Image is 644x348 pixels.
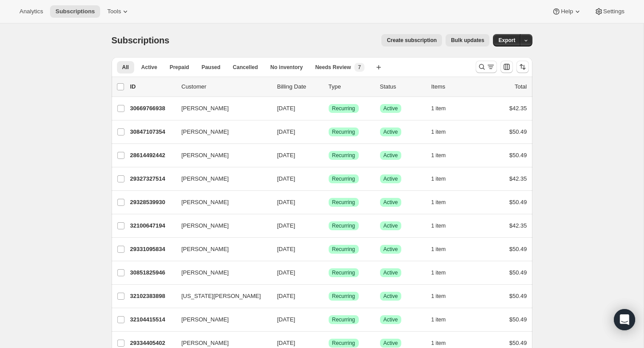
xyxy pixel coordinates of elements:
span: 1 item [431,222,446,229]
span: [DATE] [277,222,295,229]
button: [PERSON_NAME] [176,242,265,256]
span: Recurring [332,293,355,300]
span: Subscriptions [112,35,170,45]
p: ID [130,82,175,91]
button: 1 item [431,126,456,138]
div: 28614492442[PERSON_NAME][DATE]SuccessRecurringSuccessActive1 item$50.49 [130,149,527,162]
span: Active [384,128,398,135]
p: Status [380,82,424,91]
button: Export [493,34,520,46]
span: [PERSON_NAME] [182,151,229,160]
span: $42.35 [509,222,527,229]
div: 32100647194[PERSON_NAME][DATE]SuccessRecurringSuccessActive1 item$42.35 [130,220,527,232]
button: Bulk updates [446,34,489,46]
div: 29327327514[PERSON_NAME][DATE]SuccessRecurringSuccessActive1 item$42.35 [130,173,527,185]
button: [PERSON_NAME] [176,219,265,233]
span: Create subscription [387,37,437,44]
span: No inventory [270,64,303,71]
span: 1 item [431,128,446,135]
button: 1 item [431,173,456,185]
button: Search and filter results [476,61,497,73]
button: [PERSON_NAME] [176,313,265,327]
span: Recurring [332,246,355,253]
span: All [122,64,129,71]
span: [DATE] [277,199,295,205]
button: Subscriptions [50,5,100,18]
span: Settings [603,8,625,15]
span: 1 item [431,340,446,347]
span: Cancelled [233,64,258,71]
span: Active [384,152,398,159]
span: Active [384,199,398,206]
span: [PERSON_NAME] [182,221,229,230]
span: Paused [202,64,221,71]
button: Create subscription [381,34,442,46]
div: 29328539930[PERSON_NAME][DATE]SuccessRecurringSuccessActive1 item$50.49 [130,196,527,209]
div: Open Intercom Messenger [614,309,635,330]
span: $42.35 [509,105,527,112]
span: Active [141,64,157,71]
div: IDCustomerBilling DateTypeStatusItemsTotal [130,82,527,91]
span: $50.49 [509,269,527,276]
p: Billing Date [277,82,322,91]
span: Subscriptions [55,8,95,15]
span: Help [561,8,573,15]
p: 29334405402 [130,339,175,348]
button: [PERSON_NAME] [176,172,265,186]
span: Prepaid [170,64,189,71]
span: Tools [107,8,121,15]
span: $50.49 [509,152,527,159]
span: [DATE] [277,340,295,346]
span: Recurring [332,152,355,159]
div: 32104415514[PERSON_NAME][DATE]SuccessRecurringSuccessActive1 item$50.49 [130,313,527,326]
span: 1 item [431,316,446,323]
span: Recurring [332,175,355,182]
button: [PERSON_NAME] [176,195,265,209]
span: $42.35 [509,175,527,182]
span: $50.49 [509,128,527,135]
span: [DATE] [277,269,295,276]
span: 1 item [431,269,446,276]
div: Items [431,82,476,91]
span: 1 item [431,175,446,182]
span: Recurring [332,340,355,347]
span: 1 item [431,105,446,112]
span: [PERSON_NAME] [182,339,229,348]
span: $50.49 [509,293,527,299]
span: 1 item [431,293,446,300]
div: 30669766938[PERSON_NAME][DATE]SuccessRecurringSuccessActive1 item$42.35 [130,102,527,115]
button: 1 item [431,243,456,255]
div: 30847107354[PERSON_NAME][DATE]SuccessRecurringSuccessActive1 item$50.49 [130,126,527,138]
span: Recurring [332,316,355,323]
span: Active [384,293,398,300]
span: Active [384,222,398,229]
p: Customer [182,82,270,91]
button: 1 item [431,267,456,279]
span: [PERSON_NAME] [182,315,229,324]
span: Recurring [332,128,355,135]
span: [DATE] [277,152,295,159]
span: [PERSON_NAME] [182,128,229,136]
span: [PERSON_NAME] [182,245,229,254]
button: [PERSON_NAME] [176,266,265,280]
span: Bulk updates [451,37,484,44]
span: [DATE] [277,246,295,252]
span: Analytics [19,8,43,15]
button: 1 item [431,220,456,232]
span: [PERSON_NAME] [182,198,229,207]
div: 32102383898[US_STATE][PERSON_NAME][DATE]SuccessRecurringSuccessActive1 item$50.49 [130,290,527,302]
span: Active [384,316,398,323]
span: Active [384,269,398,276]
button: Help [547,5,587,18]
div: 30851825946[PERSON_NAME][DATE]SuccessRecurringSuccessActive1 item$50.49 [130,267,527,279]
button: Analytics [14,5,48,18]
p: 30847107354 [130,128,175,136]
div: 29331095834[PERSON_NAME][DATE]SuccessRecurringSuccessActive1 item$50.49 [130,243,527,255]
span: $50.49 [509,246,527,252]
span: [DATE] [277,175,295,182]
div: Type [329,82,373,91]
p: 30669766938 [130,104,175,113]
button: [PERSON_NAME] [176,101,265,116]
p: Total [515,82,527,91]
span: [DATE] [277,105,295,112]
